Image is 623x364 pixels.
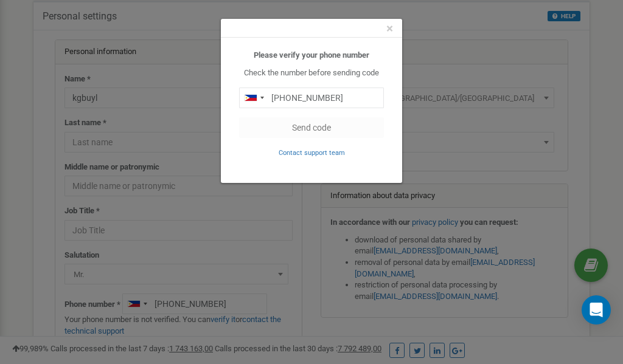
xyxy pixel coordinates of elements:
[582,295,611,325] div: Open Intercom Messenger
[239,117,384,138] button: Send code
[386,22,393,35] button: Close
[254,50,369,60] b: Please verify your phone number
[386,21,393,36] span: ×
[279,149,345,157] small: Contact support team
[239,88,384,108] input: 0905 123 4567
[240,88,268,108] div: Telephone country code
[279,148,345,157] a: Contact support team
[239,67,384,79] p: Check the number before sending code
